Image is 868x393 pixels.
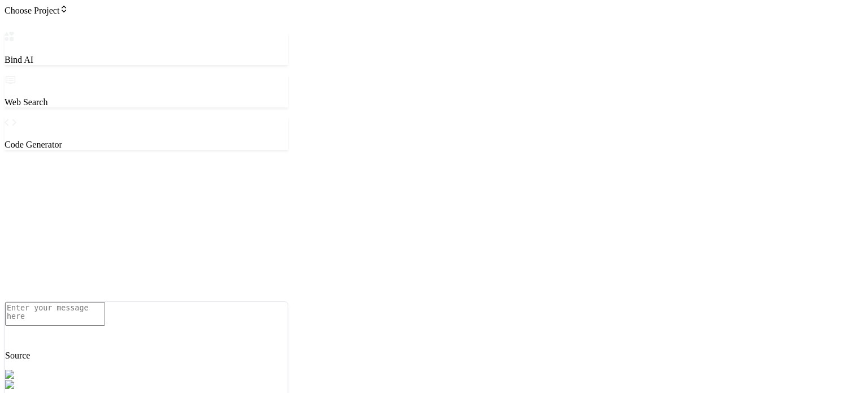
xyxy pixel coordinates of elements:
span: Choose Project [5,6,68,15]
img: GPT-4o mini [5,380,61,390]
p: Bind AI [5,55,288,65]
p: Web Search [5,97,288,107]
p: Source [5,351,288,361]
img: Pick Models [5,370,59,380]
p: Code Generator [5,140,288,150]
